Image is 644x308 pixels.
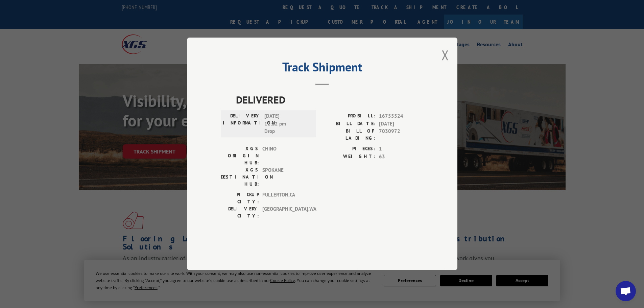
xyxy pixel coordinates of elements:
span: [DATE] 12:12 pm Drop [264,113,310,136]
span: [GEOGRAPHIC_DATA] , WA [262,206,308,220]
label: DELIVERY INFORMATION: [223,113,261,136]
label: DELIVERY CITY: [221,206,259,220]
span: 63 [379,153,424,161]
label: XGS ORIGIN HUB: [221,145,259,167]
span: [DATE] [379,120,424,128]
button: Close modal [442,46,449,64]
div: Open chat [616,281,636,301]
span: SPOKANE [262,167,308,188]
label: BILL OF LADING: [322,128,376,142]
h2: Track Shipment [221,62,424,75]
span: 16755524 [379,113,424,120]
span: FULLERTON , CA [262,191,308,206]
span: 1 [379,145,424,153]
label: PROBILL: [322,113,376,120]
span: DELIVERED [236,92,424,108]
span: CHINO [262,145,308,167]
span: 7030972 [379,128,424,142]
label: PICKUP CITY: [221,191,259,206]
label: WEIGHT: [322,153,376,161]
label: XGS DESTINATION HUB: [221,167,259,188]
label: PIECES: [322,145,376,153]
label: BILL DATE: [322,120,376,128]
